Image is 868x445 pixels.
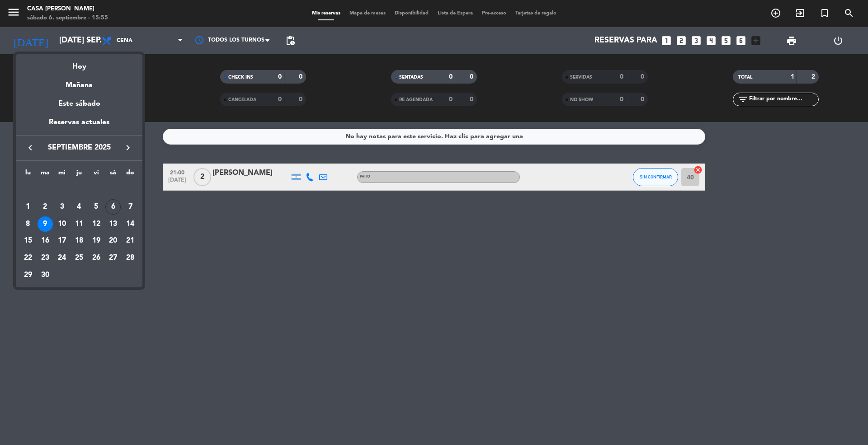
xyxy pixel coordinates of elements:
td: 16 de septiembre de 2025 [37,232,54,249]
td: 4 de septiembre de 2025 [71,198,88,215]
div: 1 [20,199,36,215]
td: 27 de septiembre de 2025 [105,249,122,267]
div: 3 [54,199,70,215]
div: 23 [38,250,53,266]
td: 2 de septiembre de 2025 [37,198,54,215]
div: 10 [54,216,70,232]
td: 14 de septiembre de 2025 [122,215,139,233]
div: 24 [54,250,70,266]
td: 25 de septiembre de 2025 [71,249,88,267]
div: 18 [71,233,87,248]
div: 17 [54,233,70,248]
td: 24 de septiembre de 2025 [53,249,71,267]
div: 15 [20,233,36,248]
th: jueves [71,168,88,182]
div: 21 [123,233,138,248]
div: 8 [20,216,36,232]
div: 25 [71,250,87,266]
div: 22 [20,250,36,266]
div: Mañana [16,73,142,91]
td: 21 de septiembre de 2025 [122,232,139,249]
div: 9 [38,216,53,232]
div: 29 [20,267,36,283]
div: 20 [105,233,121,248]
div: 14 [123,216,138,232]
td: 15 de septiembre de 2025 [19,232,37,249]
div: 30 [38,267,53,283]
th: martes [37,168,54,182]
td: 12 de septiembre de 2025 [88,215,105,233]
div: 4 [71,199,87,215]
td: 19 de septiembre de 2025 [88,232,105,249]
button: keyboard_arrow_right [120,142,136,154]
div: 13 [105,216,121,232]
div: 19 [89,233,104,248]
td: 17 de septiembre de 2025 [53,232,71,249]
div: Reservas actuales [16,117,142,135]
div: 2 [38,199,53,215]
div: 12 [89,216,104,232]
div: 28 [123,250,138,266]
i: keyboard_arrow_left [25,142,36,153]
td: 10 de septiembre de 2025 [53,215,71,233]
span: septiembre 2025 [38,142,120,154]
div: 11 [71,216,87,232]
div: 26 [89,250,104,266]
th: viernes [88,168,105,182]
td: 3 de septiembre de 2025 [53,198,71,215]
div: 6 [105,199,121,215]
td: 29 de septiembre de 2025 [19,267,37,284]
th: miércoles [53,168,71,182]
td: 26 de septiembre de 2025 [88,249,105,267]
td: 6 de septiembre de 2025 [105,198,122,215]
td: 8 de septiembre de 2025 [19,215,37,233]
td: 20 de septiembre de 2025 [105,232,122,249]
div: 7 [123,199,138,215]
td: 28 de septiembre de 2025 [122,249,139,267]
td: 9 de septiembre de 2025 [37,215,54,233]
td: 11 de septiembre de 2025 [71,215,88,233]
th: sábado [105,168,122,182]
td: 23 de septiembre de 2025 [37,249,54,267]
td: 13 de septiembre de 2025 [105,215,122,233]
button: keyboard_arrow_left [22,142,38,154]
td: 1 de septiembre de 2025 [19,198,37,215]
td: 18 de septiembre de 2025 [71,232,88,249]
div: Este sábado [16,91,142,117]
div: 16 [38,233,53,248]
td: 22 de septiembre de 2025 [19,249,37,267]
td: 30 de septiembre de 2025 [37,267,54,284]
th: lunes [19,168,37,182]
i: keyboard_arrow_right [123,142,133,153]
td: 7 de septiembre de 2025 [122,198,139,215]
td: SEP. [19,181,139,198]
div: 27 [105,250,121,266]
td: 5 de septiembre de 2025 [88,198,105,215]
div: 5 [89,199,104,215]
div: Hoy [16,54,142,73]
th: domingo [122,168,139,182]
